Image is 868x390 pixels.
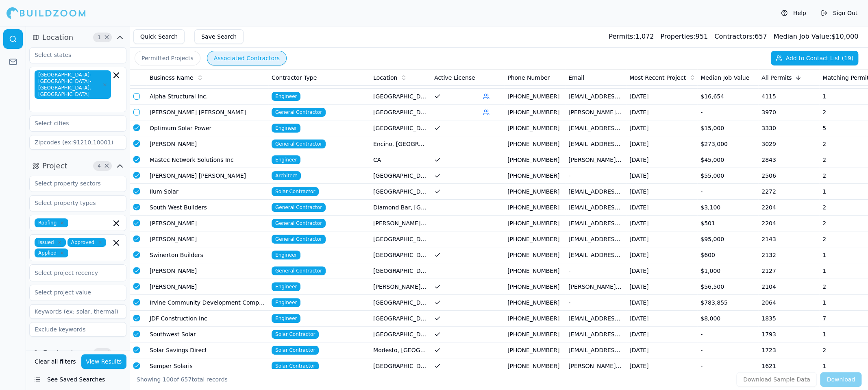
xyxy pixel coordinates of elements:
[565,247,626,263] td: [EMAIL_ADDRESS][DOMAIN_NAME]
[104,164,110,168] span: Clear Project filters
[504,279,565,295] td: [PHONE_NUMBER]
[370,200,431,216] td: Diamond Bar, [GEOGRAPHIC_DATA]
[272,74,367,82] div: Contractor Type
[146,200,268,216] td: South West Builders
[697,263,758,279] td: $1,000
[504,136,565,152] td: [PHONE_NUMBER]
[146,136,268,152] td: [PERSON_NAME]
[30,196,116,210] input: Select property types
[272,330,319,339] span: Solar Contractor
[697,136,758,152] td: $273,000
[758,105,819,120] td: 3970
[504,200,565,216] td: [PHONE_NUMBER]
[565,263,626,279] td: -
[434,74,476,82] div: Active License
[758,216,819,231] td: 2204
[370,168,431,184] td: [GEOGRAPHIC_DATA], [GEOGRAPHIC_DATA]
[370,231,431,247] td: [GEOGRAPHIC_DATA], [GEOGRAPHIC_DATA]
[104,35,110,39] span: Clear Location filters
[758,358,819,374] td: 1621
[697,295,758,311] td: $783,855
[370,342,431,358] td: Modesto, [GEOGRAPHIC_DATA]
[272,314,300,323] span: Engineer
[626,279,697,295] td: [DATE]
[272,251,300,259] span: Engineer
[714,33,755,40] span: Contractors:
[370,279,431,295] td: [PERSON_NAME][GEOGRAPHIC_DATA], [GEOGRAPHIC_DATA]
[67,238,107,247] span: Approved
[272,124,300,133] span: Engineer
[146,263,268,279] td: [PERSON_NAME]
[758,184,819,200] td: 2272
[35,70,111,99] span: [GEOGRAPHIC_DATA]-[GEOGRAPHIC_DATA]-[GEOGRAPHIC_DATA], [GEOGRAPHIC_DATA]
[30,176,116,191] input: Select property sectors
[697,152,758,168] td: $45,000
[146,231,268,247] td: [PERSON_NAME]
[42,32,73,43] span: Location
[146,184,268,200] td: Ilum Solar
[146,120,268,136] td: Optimum Solar Power
[272,235,326,244] span: General Contractor
[697,279,758,295] td: $56,500
[697,200,758,216] td: $3,100
[758,200,819,216] td: 2204
[771,51,858,65] button: Add to Contact List (19)
[697,358,758,374] td: -
[135,51,200,65] button: Permitted Projects
[95,162,103,170] span: 4
[626,263,697,279] td: [DATE]
[504,168,565,184] td: [PHONE_NUMBER]
[29,159,126,172] button: Project4Clear Project filters
[626,120,697,136] td: [DATE]
[42,347,81,359] span: Contractor
[565,184,626,200] td: [EMAIL_ADDRESS][DOMAIN_NAME]
[565,168,626,184] td: -
[504,358,565,374] td: [PHONE_NUMBER]
[181,376,192,383] span: 657
[146,105,268,120] td: [PERSON_NAME] [PERSON_NAME]
[35,248,68,257] span: Applied
[504,342,565,358] td: [PHONE_NUMBER]
[565,89,626,105] td: [EMAIL_ADDRESS][DOMAIN_NAME]
[146,216,268,231] td: [PERSON_NAME]
[697,168,758,184] td: $55,000
[146,358,268,374] td: Semper Solaris
[697,184,758,200] td: -
[373,74,428,82] div: Location
[370,263,431,279] td: [GEOGRAPHIC_DATA], [GEOGRAPHIC_DATA]
[272,108,326,117] span: General Contractor
[626,311,697,327] td: [DATE]
[146,311,268,327] td: JDF Construction Inc
[29,31,126,44] button: Location1Clear Location filters
[697,247,758,263] td: $600
[758,152,819,168] td: 2843
[758,89,819,105] td: 4115
[370,247,431,263] td: [GEOGRAPHIC_DATA], [GEOGRAPHIC_DATA]
[565,200,626,216] td: [EMAIL_ADDRESS][DOMAIN_NAME]
[29,135,126,150] input: Zipcodes (ex:91210,10001)
[133,29,185,44] button: Quick Search
[42,160,67,172] span: Project
[81,354,127,369] button: View Results
[504,311,565,327] td: [PHONE_NUMBER]
[565,342,626,358] td: [EMAIL_ADDRESS][DOMAIN_NAME]
[504,295,565,311] td: [PHONE_NUMBER]
[504,327,565,342] td: [PHONE_NUMBER]
[370,216,431,231] td: [PERSON_NAME][GEOGRAPHIC_DATA], [GEOGRAPHIC_DATA]
[758,342,819,358] td: 1723
[697,89,758,105] td: $16,654
[370,184,431,200] td: [GEOGRAPHIC_DATA], [GEOGRAPHIC_DATA]
[272,155,300,164] span: Engineer
[370,311,431,327] td: [GEOGRAPHIC_DATA], [GEOGRAPHIC_DATA]
[504,89,565,105] td: [PHONE_NUMBER]
[758,327,819,342] td: 1793
[565,105,626,120] td: [PERSON_NAME][EMAIL_ADDRESS][DOMAIN_NAME]
[370,105,431,120] td: [GEOGRAPHIC_DATA], [GEOGRAPHIC_DATA]
[95,349,103,357] span: 7
[29,322,126,337] input: Exclude keywords
[565,279,626,295] td: [PERSON_NAME][EMAIL_ADDRESS][DOMAIN_NAME]
[626,152,697,168] td: [DATE]
[272,92,300,101] span: Engineer
[714,32,767,41] div: 657
[609,32,654,41] div: 1,072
